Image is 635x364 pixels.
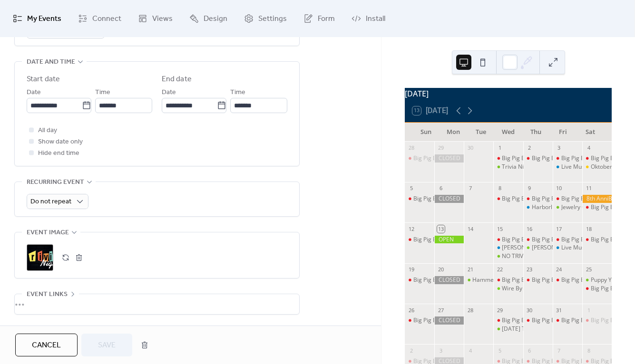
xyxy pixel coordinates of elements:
div: 7 [556,347,563,354]
div: 3 [437,347,444,354]
div: Big Pig BBQ [502,154,533,163]
div: 8 [585,347,592,354]
div: Big Pig BBQ [523,195,553,203]
div: Big Pig BBQ [582,236,612,244]
div: 15 [496,225,503,232]
div: [PERSON_NAME] & Brews [532,244,600,252]
div: Big Pig BBQ [413,276,445,284]
div: Wire By [PERSON_NAME] Art Class [502,285,594,293]
span: Recurring event [27,177,84,188]
div: Big Pig BBQ [405,154,434,163]
div: Big Pig BBQ [502,276,533,284]
div: Live Music: The Sixth State [561,244,631,252]
div: Big Pig BBQ [561,236,593,244]
div: Big Pig BBQ [493,276,523,284]
span: Install [366,11,385,27]
div: Big Pig BBQ [405,236,434,244]
div: Trivia Night [502,163,532,171]
div: 16 [526,225,533,232]
div: Big Pig BBQ [493,154,523,163]
div: 6 [526,347,533,354]
div: Harborlight Homes Annual Fundraiser [532,203,633,211]
div: ••• [15,294,299,314]
span: Do not repeat [30,195,71,208]
div: 25 [585,266,592,273]
a: Settings [237,4,294,33]
div: Big Pig BBQ [591,154,622,163]
a: Views [131,4,180,33]
span: Hide end time [38,148,79,159]
div: 28 [467,307,474,314]
div: Big Pig BBQ [413,236,445,244]
a: Design [182,4,234,33]
div: 29 [437,144,444,152]
span: Connect [92,11,121,27]
div: Live Music: True North Rock [553,163,582,171]
div: Big Pig BBQ [523,236,553,244]
a: My Events [6,4,68,33]
div: Live Music: The Sixth State [553,244,582,252]
span: All day [38,125,57,136]
div: Big Pig BBQ [493,195,523,203]
div: ; [27,244,53,271]
div: Big Pig BBQ [413,316,445,325]
span: Views [152,11,173,27]
div: Puppy Yoga Howl-O-Ween Class [582,276,612,284]
div: Big Pig BBQ [493,316,523,325]
div: Big Pig BBQ [493,236,523,244]
div: OPEN [434,236,464,244]
span: Settings [258,11,287,27]
div: Big Pig BBQ [553,154,582,163]
div: Start date [27,74,60,85]
div: Big Pig BBQ [561,195,593,203]
div: End date [162,74,192,85]
span: Categories [27,325,66,336]
div: 13 [437,225,444,232]
div: Mattias Eklundh Show [493,244,523,252]
div: Thu [522,123,549,142]
div: Big Pig BBQ [405,276,434,284]
div: Big Pig BBQ [502,316,533,325]
div: 12 [408,225,415,232]
div: 9 [526,185,533,192]
div: Big Pig BBQ [532,154,563,163]
span: Cancel [32,340,61,351]
div: Halloween Trivia Night [493,325,523,333]
div: Big Pig BBQ [532,276,563,284]
div: 30 [526,307,533,314]
div: Big Pig BBQ [502,195,533,203]
div: CLOSED [434,276,464,284]
div: 5 [496,347,503,354]
div: 5 [408,185,415,192]
div: Big Pig BBQ [413,154,445,163]
a: Form [296,4,342,33]
div: CLOSED [434,154,464,163]
div: NO TRIVIA [502,252,528,260]
div: Big Pig BBQ [582,154,612,163]
div: Hammer & Stain BOO Crew Workshop [464,276,493,284]
div: 24 [556,266,563,273]
div: Beavers & Brews [523,244,553,252]
div: Big Pig BBQ [532,236,563,244]
div: Big Pig BBQ [561,316,593,325]
div: 8th AnniBREWsary Bash! [582,195,612,203]
span: Show date only [38,136,83,148]
div: 7 [467,185,474,192]
div: 31 [556,307,563,314]
div: Mon [440,123,468,142]
div: 1 [496,144,503,152]
div: Big Pig BBQ [523,276,553,284]
div: Big Pig BBQ [532,195,563,203]
div: 2 [526,144,533,152]
div: 10 [556,185,563,192]
div: 27 [437,307,444,314]
div: CLOSED [434,316,464,325]
div: 18 [585,225,592,232]
div: CLOSED [434,195,464,203]
div: Big Pig BBQ [553,195,582,203]
span: Design [204,11,227,27]
div: Tue [467,123,495,142]
div: 29 [496,307,503,314]
div: Jewelry Charm Bar Pop-Up [553,203,582,211]
div: 11 [585,185,592,192]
